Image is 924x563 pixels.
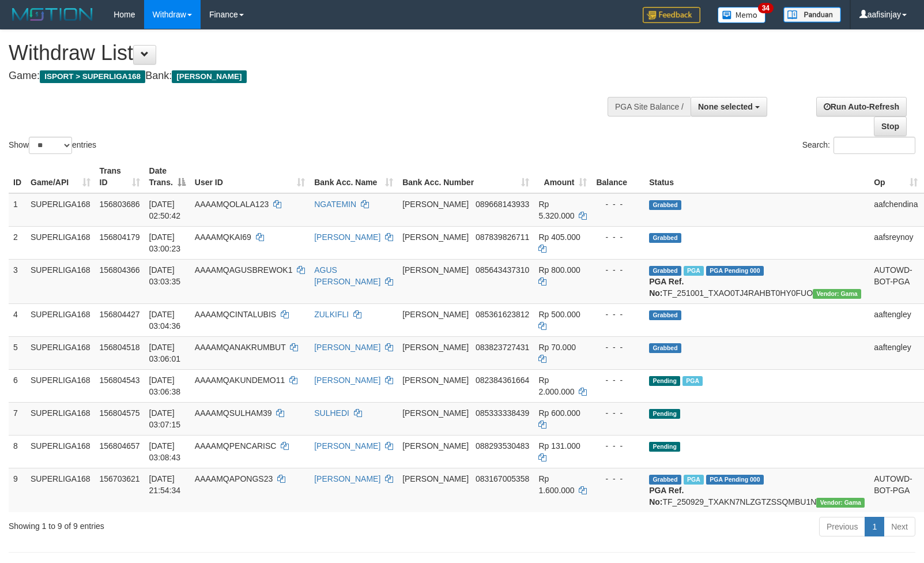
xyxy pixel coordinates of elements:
[145,160,190,193] th: Date Trans.: activate to sort column descending
[314,343,380,352] a: [PERSON_NAME]
[9,226,26,259] td: 2
[190,160,310,193] th: User ID: activate to sort column ascending
[869,259,922,303] td: AUTOWD-BOT-PGA
[195,232,251,242] span: AAAAMQKAI69
[476,310,529,319] span: Copy 085361623812 to clipboard
[869,336,922,369] td: aaftengley
[596,341,640,353] div: - - -
[706,475,764,485] span: PGA Pending
[649,343,681,353] span: Grabbed
[869,160,922,193] th: Op: activate to sort column ascending
[538,232,580,242] span: Rp 405.000
[874,117,907,136] a: Stop
[783,7,841,22] img: panduan.png
[100,232,140,242] span: 156804179
[865,517,884,536] a: 1
[195,408,272,418] span: AAAAMQSULHAM39
[9,137,96,154] label: Show entries
[402,408,469,418] span: [PERSON_NAME]
[649,409,680,419] span: Pending
[9,160,26,193] th: ID
[596,264,640,276] div: - - -
[26,226,95,259] td: SUPERLIGA168
[538,474,574,495] span: Rp 1.600.000
[869,303,922,336] td: aaftengley
[476,376,529,385] span: Copy 082384361664 to clipboard
[149,408,181,429] span: [DATE] 03:07:15
[9,435,26,468] td: 8
[476,200,529,209] span: Copy 089668143933 to clipboard
[534,160,591,193] th: Amount: activate to sort column ascending
[402,441,469,451] span: [PERSON_NAME]
[9,70,605,82] h4: Game: Bank:
[649,310,681,320] span: Grabbed
[476,408,529,418] span: Copy 085333338439 to clipboard
[538,376,574,396] span: Rp 2.000.000
[402,265,469,275] span: [PERSON_NAME]
[706,266,764,276] span: PGA Pending
[26,336,95,369] td: SUPERLIGA168
[26,303,95,336] td: SUPERLIGA168
[100,200,140,209] span: 156803686
[649,376,680,386] span: Pending
[644,259,869,303] td: TF_251001_TXAO0TJ4RAHBT0HY0FUO
[149,232,181,253] span: [DATE] 03:00:23
[402,474,469,483] span: [PERSON_NAME]
[149,474,181,495] span: [DATE] 21:54:34
[538,408,580,418] span: Rp 600.000
[26,468,95,512] td: SUPERLIGA168
[100,441,140,451] span: 156804657
[314,232,380,242] a: [PERSON_NAME]
[26,259,95,303] td: SUPERLIGA168
[314,200,356,209] a: NGATEMIN
[9,6,96,23] img: MOTION_logo.png
[718,7,766,23] img: Button%20Memo.svg
[596,198,640,210] div: - - -
[596,231,640,243] div: - - -
[9,193,26,227] td: 1
[402,232,469,242] span: [PERSON_NAME]
[149,441,181,462] span: [DATE] 03:08:43
[9,402,26,435] td: 7
[149,200,181,220] span: [DATE] 02:50:42
[195,376,285,385] span: AAAAMQAKUNDEMO11
[26,369,95,402] td: SUPERLIGA168
[649,486,684,506] b: PGA Ref. No:
[649,233,681,243] span: Grabbed
[195,441,277,451] span: AAAAMQPENCARISC
[100,474,140,483] span: 156703621
[684,475,704,485] span: Marked by aafchhiseyha
[9,336,26,369] td: 5
[314,265,380,286] a: AGUS [PERSON_NAME]
[869,226,922,259] td: aafsreynoy
[538,265,580,275] span: Rp 800.000
[682,376,703,386] span: Marked by aafromsomean
[758,3,774,13] span: 34
[698,102,753,111] span: None selected
[476,441,529,451] span: Copy 088293530483 to clipboard
[596,440,640,452] div: - - -
[9,303,26,336] td: 4
[149,343,181,363] span: [DATE] 03:06:01
[644,468,869,512] td: TF_250929_TXAKN7NLZGTZSSQMBU1N
[476,343,529,352] span: Copy 083823727431 to clipboard
[816,498,865,508] span: Vendor URL: https://trx31.1velocity.biz
[26,193,95,227] td: SUPERLIGA168
[538,441,580,451] span: Rp 131.000
[172,70,246,83] span: [PERSON_NAME]
[596,374,640,386] div: - - -
[149,376,181,396] span: [DATE] 03:06:38
[402,200,469,209] span: [PERSON_NAME]
[819,517,865,536] a: Previous
[538,200,574,220] span: Rp 5.320.000
[100,376,140,385] span: 156804543
[869,193,922,227] td: aafchendina
[884,517,915,536] a: Next
[314,310,349,319] a: ZULKIFLI
[195,265,293,275] span: AAAAMQAGUSBREWOK1
[649,442,680,452] span: Pending
[149,310,181,331] span: [DATE] 03:04:36
[310,160,398,193] th: Bank Acc. Name: activate to sort column ascending
[813,289,861,299] span: Vendor URL: https://trx31.1velocity.biz
[402,310,469,319] span: [PERSON_NAME]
